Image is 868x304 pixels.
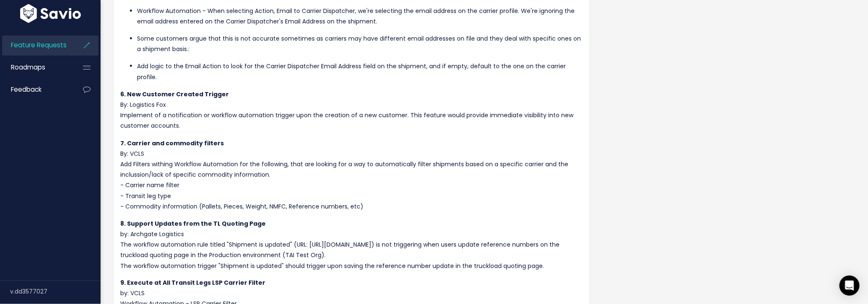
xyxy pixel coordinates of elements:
a: Feature Requests [2,36,70,55]
div: v.dd3577027 [10,281,101,303]
span: Feature Requests [11,41,67,49]
p: Workflow Automation - When selecting Action, Email to Carrier Dispatcher, we're selecting the ema... [137,6,583,27]
a: Feedback [2,80,70,99]
p: by: Archgate Logistics The workflow automation rule titled "Shipment is updated" (URL: [URL][DOMA... [120,219,583,271]
div: Open Intercom Messenger [839,276,860,296]
strong: 9. Execute at All Transit Legs LSP Carrier Filter [120,279,265,287]
p: By: VCLS Add Filters withing Workflow Automation for the following, that are looking for a way to... [120,138,583,212]
p: By: Logistics Fox Implement of a notification or workflow automation trigger upon the creation of... [120,89,583,131]
img: logo-white.9d6f32f41409.svg [18,4,83,23]
p: Add logic to the Email Action to look for the Carrier Dispatcher Email Address field on the shipm... [137,61,583,82]
strong: 7. Carrier and commodity filters [120,139,224,147]
span: Feedback [11,85,41,94]
strong: 8. Support Updates from the TL Quoting Page [120,219,266,228]
a: Roadmaps [2,58,70,77]
strong: 6. New Customer Created Trigger [120,90,229,98]
span: Roadmaps [11,63,45,72]
p: Some customers argue that this is not accurate sometimes as carriers may have different email add... [137,33,583,54]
